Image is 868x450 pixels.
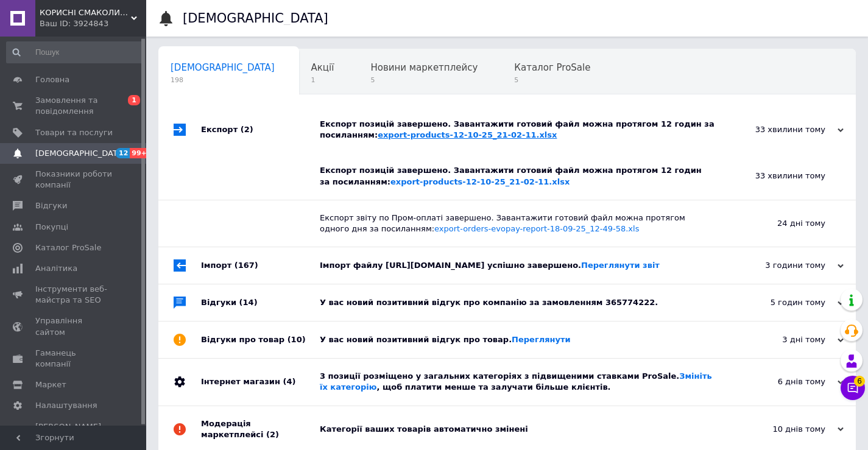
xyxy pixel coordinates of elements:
span: Аналітика [35,263,77,274]
span: Акції [311,62,334,73]
input: Пошук [6,41,144,63]
span: Головна [35,74,69,85]
div: Імпорт файлу [URL][DOMAIN_NAME] успішно завершено. [320,260,722,271]
div: 33 хвилини тому [704,153,856,199]
div: Імпорт [201,247,320,284]
span: Покупці [35,222,68,233]
span: Новини маркетплейсу [370,62,478,73]
span: (10) [288,335,306,344]
span: 5 [514,76,590,85]
span: 1 [128,95,140,105]
div: 5 годин тому [722,297,844,308]
span: Показники роботи компанії [35,169,113,191]
a: export-products-12-10-25_21-02-11.xlsx [378,130,557,139]
span: 1 [311,76,334,85]
span: Замовлення та повідомлення [35,95,113,117]
div: 33 хвилини тому [722,124,844,135]
div: Експорт звіту по Пром-оплаті завершено. Завантажити готовий файл можна протягом одного дня за пос... [320,213,704,234]
div: У вас новий позитивний відгук про товар. [320,334,722,345]
span: (167) [235,261,258,270]
div: 3 дні тому [722,334,844,345]
div: Відгуки про товар [201,322,320,358]
div: Експорт позицій завершено. Завантажити готовий файл можна протягом 12 годин за посиланням: [320,165,704,187]
div: 6 днів тому [722,376,844,387]
span: [DEMOGRAPHIC_DATA] [35,148,125,159]
span: Налаштування [35,400,97,411]
span: [DEMOGRAPHIC_DATA] [171,62,275,73]
span: 99+ [130,148,150,158]
span: (2) [266,430,279,439]
span: (2) [241,125,253,134]
div: 24 дні тому [704,200,856,247]
h1: [DEMOGRAPHIC_DATA] [183,11,328,26]
span: (4) [283,377,295,386]
div: 3 позиції розміщено у загальних категоріях з підвищеними ставками ProSale. , щоб платити менше та... [320,371,722,393]
span: 12 [116,148,130,158]
a: Переглянути [512,335,571,344]
span: Відгуки [35,200,67,211]
div: Категорії ваших товарів автоматично змінені [320,424,722,435]
div: 10 днів тому [722,424,844,435]
span: КОРИСНІ СМАКОЛИКИ [40,7,131,18]
a: export-products-12-10-25_21-02-11.xlsx [390,177,570,186]
span: 5 [370,76,478,85]
a: Переглянути звіт [581,261,660,270]
span: Управління сайтом [35,315,113,337]
button: Чат з покупцем6 [841,376,865,400]
span: Маркет [35,379,66,390]
span: Каталог ProSale [35,242,101,253]
div: Експорт [201,107,320,153]
span: 198 [171,76,275,85]
span: Інструменти веб-майстра та SEO [35,284,113,306]
div: У вас новий позитивний відгук про компанію за замовленням 365774222. [320,297,722,308]
div: 3 години тому [722,260,844,271]
span: 6 [854,376,865,387]
span: Каталог ProSale [514,62,590,73]
div: Відгуки [201,284,320,321]
span: Гаманець компанії [35,348,113,370]
span: (14) [239,298,258,307]
span: Товари та послуги [35,127,113,138]
div: Інтернет магазин [201,359,320,405]
div: Експорт позицій завершено. Завантажити готовий файл можна протягом 12 годин за посиланням: [320,119,722,141]
a: export-orders-evopay-report-18-09-25_12-49-58.xls [434,224,639,233]
div: Ваш ID: 3924843 [40,18,146,29]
